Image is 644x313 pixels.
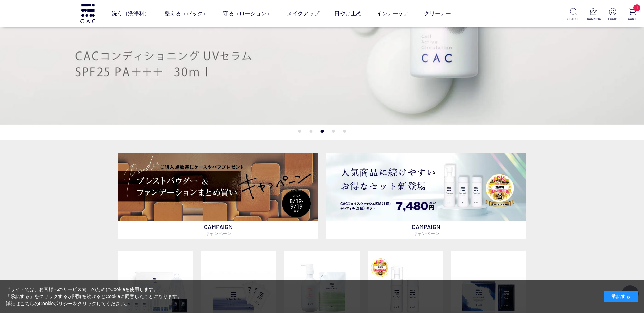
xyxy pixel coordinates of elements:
p: CAMPAIGN [118,221,318,239]
button: 4 of 5 [332,130,335,133]
p: CART [626,16,639,21]
p: SEARCH [567,16,580,21]
a: 守る（ローション） [223,4,272,23]
a: SEARCH [567,8,580,21]
img: ベースメイクキャンペーン [118,153,318,221]
button: 3 of 5 [320,130,324,133]
a: 洗う（洗浄料） [112,4,150,23]
a: 整える（パック） [165,4,208,23]
a: LOGIN [606,8,619,21]
a: インナーケア [376,4,409,23]
button: 1 of 5 [298,130,301,133]
div: 当サイトでは、お客様へのサービス向上のためにCookieを使用します。 「承諾する」をクリックするか閲覧を続けるとCookieに同意したことになります。 詳細はこちらの をクリックしてください。 [6,286,182,307]
a: フェイスウォッシュ＋レフィル2個セット フェイスウォッシュ＋レフィル2個セット CAMPAIGNキャンペーン [326,153,526,239]
p: RANKING [587,16,600,21]
a: 1 CART [626,8,639,21]
a: RANKING [587,8,600,21]
div: 承諾する [604,291,638,302]
img: フェイスウォッシュ＋レフィル2個セット [326,153,526,221]
p: CAMPAIGN [326,221,526,239]
a: Cookieポリシー [39,301,73,306]
p: LOGIN [606,16,619,21]
span: 1 [633,4,640,11]
a: ベースメイクキャンペーン ベースメイクキャンペーン CAMPAIGNキャンペーン [118,153,318,239]
button: 2 of 5 [309,130,312,133]
a: メイクアップ [287,4,319,23]
span: キャンペーン [205,231,232,236]
img: logo [79,4,96,23]
span: キャンペーン [413,231,439,236]
a: クリーナー [424,4,451,23]
a: 日やけ止め [334,4,362,23]
button: 5 of 5 [343,130,346,133]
